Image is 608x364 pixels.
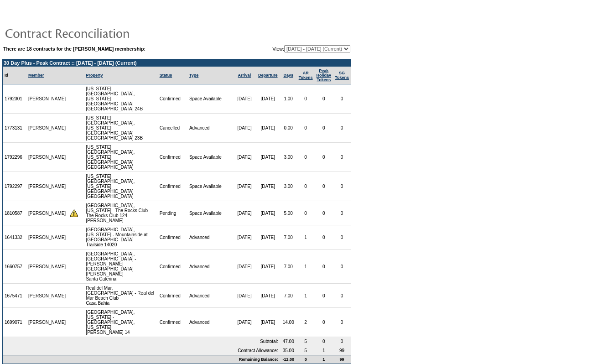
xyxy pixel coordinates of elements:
td: 0.00 [280,114,297,143]
a: Type [189,73,198,78]
a: Days [283,73,293,78]
a: Peak HolidayTokens [317,68,332,82]
td: Remaining Balance: [3,355,280,364]
td: 1792297 [3,172,26,201]
td: 99 [333,346,351,355]
td: 0 [333,172,351,201]
td: 1792301 [3,84,26,114]
td: 0 [315,284,333,308]
td: Real del Mar, [GEOGRAPHIC_DATA] - Real del Mar Beach Club Casa Bahia [84,284,157,308]
td: 1699071 [3,308,26,337]
td: Advanced [187,284,233,308]
td: Confirmed [158,143,187,172]
img: There are insufficient days and/or tokens to cover this reservation [70,209,78,217]
td: [US_STATE][GEOGRAPHIC_DATA], [US_STATE][GEOGRAPHIC_DATA] [GEOGRAPHIC_DATA] 24B [84,84,157,114]
td: Pending [158,201,187,225]
td: 1 [315,355,333,364]
td: 1641332 [3,225,26,250]
td: 30 Day Plus - Peak Contract :: [DATE] - [DATE] (Current) [3,59,351,67]
td: [US_STATE][GEOGRAPHIC_DATA], [US_STATE][GEOGRAPHIC_DATA] [GEOGRAPHIC_DATA] [84,172,157,201]
td: [DATE] [233,308,256,337]
td: 0 [297,201,315,225]
td: [DATE] [256,284,280,308]
td: 0 [297,114,315,143]
td: View: [228,45,350,52]
td: [DATE] [233,84,256,114]
a: ARTokens [299,71,313,80]
td: [PERSON_NAME] [26,84,68,114]
b: There are 18 contracts for the [PERSON_NAME] membership: [3,46,146,52]
a: Property [86,73,103,78]
td: Space Available [187,172,233,201]
td: 2 [297,308,315,337]
td: Confirmed [158,84,187,114]
td: [DATE] [256,143,280,172]
td: Advanced [187,308,233,337]
td: 0 [315,308,333,337]
td: [DATE] [233,172,256,201]
td: Advanced [187,250,233,284]
td: 0 [315,201,333,225]
td: 0 [333,143,351,172]
td: 0 [297,84,315,114]
td: 1810587 [3,201,26,225]
td: [DATE] [233,143,256,172]
td: 0 [333,250,351,284]
td: [DATE] [233,225,256,250]
td: 0 [333,114,351,143]
td: [DATE] [256,84,280,114]
td: 0 [297,143,315,172]
td: Confirmed [158,308,187,337]
td: [DATE] [233,284,256,308]
td: 47.00 [280,337,297,346]
td: 1 [297,250,315,284]
td: 3.00 [280,143,297,172]
td: 1 [297,225,315,250]
td: [DATE] [256,308,280,337]
td: 1 [315,346,333,355]
td: [PERSON_NAME] [26,114,68,143]
td: [PERSON_NAME] [26,201,68,225]
td: Advanced [187,225,233,250]
a: Arrival [238,73,251,78]
td: [PERSON_NAME] [26,143,68,172]
td: [PERSON_NAME] [26,172,68,201]
td: 1 [297,284,315,308]
td: 0 [315,84,333,114]
td: Space Available [187,201,233,225]
td: [DATE] [233,250,256,284]
td: 1675471 [3,284,26,308]
td: 0 [333,337,351,346]
a: SGTokens [335,71,349,80]
td: 0 [297,172,315,201]
td: [PERSON_NAME] [26,250,68,284]
td: 0 [315,250,333,284]
td: [DATE] [256,250,280,284]
td: [DATE] [256,172,280,201]
td: [DATE] [256,201,280,225]
img: pgTtlContractReconciliation.gif [5,24,187,42]
td: 0 [315,225,333,250]
td: 5.00 [280,201,297,225]
td: 5 [297,337,315,346]
td: 0 [333,284,351,308]
td: 5 [297,346,315,355]
td: Advanced [187,114,233,143]
td: 0 [315,114,333,143]
td: 0 [333,84,351,114]
td: 1660757 [3,250,26,284]
td: 1.00 [280,84,297,114]
td: 0 [297,355,315,364]
td: [GEOGRAPHIC_DATA], [US_STATE] - The Rocks Club The Rocks Club 124 [PERSON_NAME] [84,201,157,225]
td: [DATE] [256,225,280,250]
td: 7.00 [280,250,297,284]
td: 99 [333,355,351,364]
td: 7.00 [280,225,297,250]
td: Contract Allowance: [3,346,280,355]
td: [US_STATE][GEOGRAPHIC_DATA], [US_STATE][GEOGRAPHIC_DATA] [GEOGRAPHIC_DATA] 23B [84,114,157,143]
td: 0 [333,225,351,250]
td: [DATE] [256,114,280,143]
td: 0 [315,172,333,201]
td: Cancelled [158,114,187,143]
td: 0 [333,201,351,225]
